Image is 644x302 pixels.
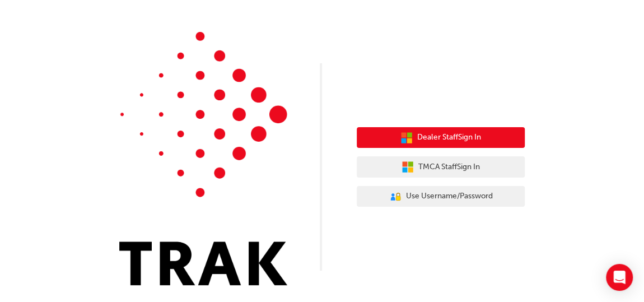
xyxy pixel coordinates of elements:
span: TMCA Staff Sign In [418,161,480,174]
button: Use Username/Password [357,186,525,207]
button: TMCA StaffSign In [357,156,525,178]
span: Dealer Staff Sign In [417,131,481,144]
button: Dealer StaffSign In [357,127,525,148]
span: Use Username/Password [406,190,493,203]
img: Trak [119,32,287,285]
div: Open Intercom Messenger [606,264,633,291]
